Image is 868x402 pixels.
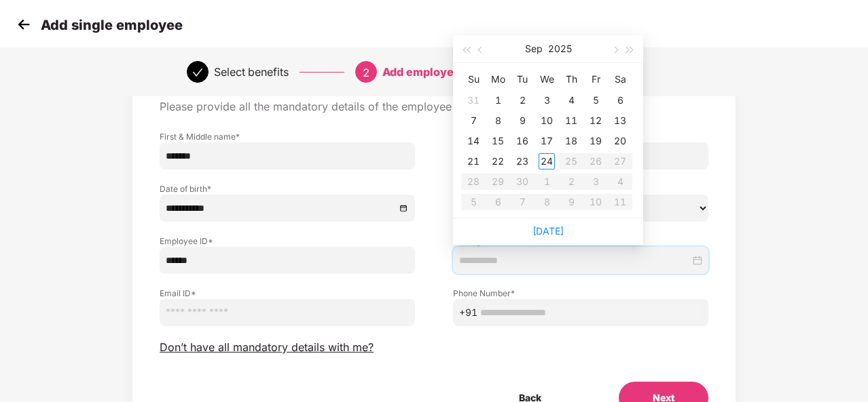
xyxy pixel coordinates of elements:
label: Email ID [160,287,415,299]
span: +91 [459,305,477,320]
td: 2025-09-21 [461,151,486,172]
button: 2025 [548,35,572,62]
div: 11 [563,113,579,129]
td: 2025-09-18 [559,131,583,151]
div: 6 [612,92,628,108]
span: Don’t have all mandatory details with me? [160,340,374,355]
td: 2025-09-24 [535,151,559,172]
td: 2025-09-20 [608,131,632,151]
td: 2025-09-01 [486,90,510,110]
td: 2025-09-09 [510,110,535,131]
img: svg+xml;base64,PHN2ZyB4bWxucz0iaHR0cDovL3d3dy53My5vcmcvMjAwMC9zdmciIHdpZHRoPSIzMCIgaGVpZ2h0PSIzMC... [14,14,34,35]
label: Employee ID [160,235,415,247]
p: Add single employee [41,17,183,33]
div: 20 [612,133,628,149]
div: 2 [514,92,530,108]
td: 2025-09-23 [510,151,535,172]
div: 4 [563,92,579,108]
label: First & Middle name [160,131,415,142]
td: 2025-09-13 [608,110,632,131]
td: 2025-09-02 [510,90,535,110]
td: 2025-09-10 [535,110,559,131]
div: 3 [539,92,555,108]
td: 2025-09-04 [559,90,583,110]
div: 22 [490,153,506,169]
label: Phone Number [453,287,708,299]
td: 2025-09-06 [608,90,632,110]
td: 2025-09-16 [510,131,535,151]
div: 15 [490,133,506,149]
td: 2025-09-12 [583,110,608,131]
span: 2 [363,66,369,79]
div: 5 [587,92,604,108]
td: 2025-09-19 [583,131,608,151]
div: 17 [539,133,555,149]
div: 9 [514,113,530,129]
td: 2025-09-17 [535,131,559,151]
div: 16 [514,133,530,149]
td: 2025-09-05 [583,90,608,110]
th: Mo [486,68,510,90]
td: 2025-09-07 [461,110,486,131]
div: 12 [587,113,604,129]
a: [DATE] [532,225,564,237]
div: 1 [490,92,506,108]
th: Su [461,68,486,90]
div: 13 [612,113,628,129]
div: 23 [514,153,530,169]
span: check [192,67,203,78]
td: 2025-09-14 [461,131,486,151]
th: Tu [510,68,535,90]
div: Add employee details [382,61,500,83]
button: Sep [525,35,543,62]
th: Th [559,68,583,90]
div: 7 [465,113,482,129]
td: 2025-09-08 [486,110,510,131]
div: 14 [465,133,482,149]
div: 19 [587,133,604,149]
p: Please provide all the mandatory details of the employee [160,100,708,114]
div: 31 [465,92,482,108]
th: Sa [608,68,632,90]
td: 2025-09-15 [486,131,510,151]
td: 2025-08-31 [461,90,486,110]
div: 8 [490,113,506,129]
td: 2025-09-22 [486,151,510,172]
div: Select benefits [214,61,289,83]
label: Date of birth [160,183,415,195]
div: 18 [563,133,579,149]
div: 24 [539,153,555,169]
td: 2025-09-11 [559,110,583,131]
td: 2025-09-03 [535,90,559,110]
th: Fr [583,68,608,90]
th: We [535,68,559,90]
div: 10 [539,113,555,129]
div: 21 [465,153,482,169]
